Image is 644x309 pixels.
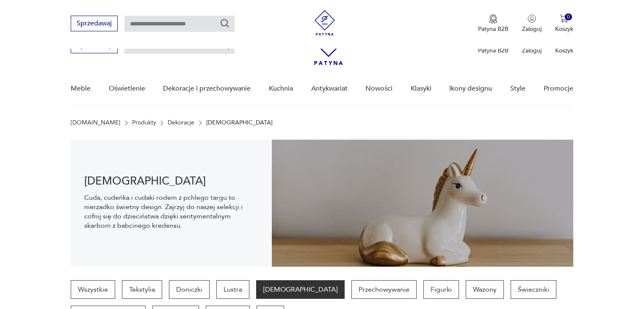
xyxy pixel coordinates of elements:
[411,72,431,105] a: Klasyki
[216,280,249,299] a: Lustra
[351,280,417,299] a: Przechowywanie
[478,47,509,55] p: Patyna B2B
[522,25,542,33] p: Zaloguj
[132,119,156,126] a: Produkty
[71,16,118,31] button: Sprzedawaj
[169,280,210,299] a: Doniczki
[528,14,536,23] img: Ikonka użytkownika
[555,25,573,33] p: Koszyk
[84,176,258,186] h1: [DEMOGRAPHIC_DATA]
[269,72,293,105] a: Kuchnia
[163,72,251,105] a: Dekoracje i przechowywanie
[84,193,258,230] p: Cuda, cudeńka i cudaki rodem z pchlego targu to nierzadko świetny design. Zajrzyj do naszej selek...
[510,72,525,105] a: Style
[489,14,498,24] img: Ikona medalu
[466,280,504,299] a: Wazony
[272,140,573,267] img: 639502e540ead061e5be55e2bb6183ad.jpg
[522,14,542,33] button: Zaloguj
[168,119,194,126] a: Dekoracje
[311,72,348,105] a: Antykwariat
[449,72,492,105] a: Ikony designu
[478,14,509,33] a: Ikona medaluPatyna B2B
[206,119,273,126] p: [DEMOGRAPHIC_DATA]
[478,25,509,33] p: Patyna B2B
[109,72,145,105] a: Oświetlenie
[71,72,91,105] a: Meble
[220,18,230,28] button: Szukaj
[555,14,573,33] button: 0Koszyk
[71,280,115,299] a: Wszystkie
[560,14,568,23] img: Ikona koszyka
[71,119,120,126] a: [DOMAIN_NAME]
[122,280,162,299] a: Tekstylia
[71,21,118,27] a: Sprzedawaj
[71,43,118,49] a: Sprzedawaj
[522,47,542,55] p: Zaloguj
[555,47,573,55] p: Koszyk
[423,280,459,299] a: Figurki
[312,10,337,36] img: Patyna - sklep z meblami i dekoracjami vintage
[256,280,345,299] a: [DEMOGRAPHIC_DATA]
[511,280,556,299] a: Świeczniki
[544,72,573,105] a: Promocje
[365,72,392,105] a: Nowości
[478,14,509,33] button: Patyna B2B
[565,14,572,21] div: 0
